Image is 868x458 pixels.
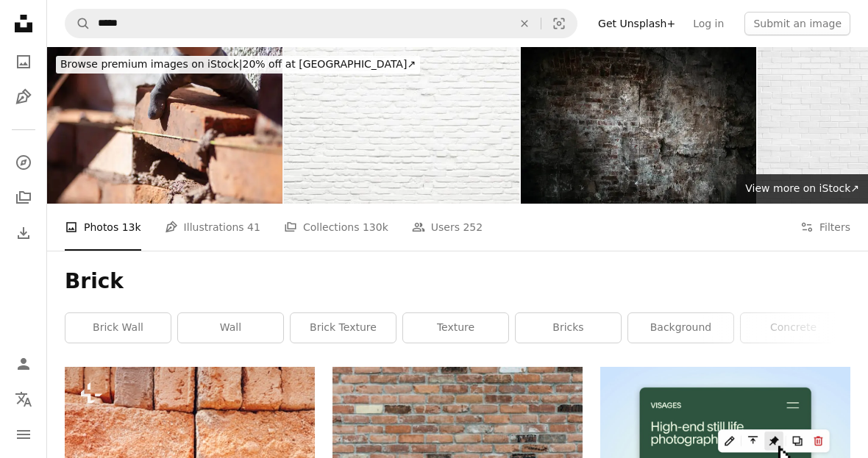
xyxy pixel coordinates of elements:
span: 41 [247,219,260,235]
a: Get Unsplash+ [589,12,684,35]
span: 252 [463,219,483,235]
a: View more on iStock↗ [736,174,868,204]
a: brown brick wall [332,443,583,456]
a: Browse premium images on iStock|20% off at [GEOGRAPHIC_DATA]↗ [47,47,429,82]
span: 130k [363,219,388,235]
button: Language [9,384,38,414]
a: Collections [9,183,38,212]
a: Collections 130k [284,204,388,251]
span: View more on iStock ↗ [745,182,859,194]
a: brick wall [65,313,171,343]
button: Filters [800,204,850,251]
a: wall [178,313,283,343]
a: Illustrations [9,82,38,112]
button: Clear [508,10,541,37]
a: Log in [684,12,733,35]
a: background [628,313,733,343]
a: Download History [9,218,38,248]
img: Bricklayer Repairing A Wall [47,47,282,204]
img: white brick wall background. masonry texture wallpaper [284,47,519,204]
h1: Brick [65,268,850,295]
button: Visual search [541,10,577,37]
a: texture [403,313,508,343]
button: Menu [9,420,38,449]
a: Users 252 [412,204,483,251]
a: Photos [9,47,38,76]
a: brick texture [291,313,396,343]
button: Submit an image [744,12,850,35]
a: Illustrations 41 [165,204,260,251]
span: 20% off at [GEOGRAPHIC_DATA] ↗ [60,58,416,70]
img: Old brick wall [521,47,756,204]
button: Search Unsplash [65,10,90,37]
form: Find visuals sitewide [65,9,577,38]
a: bricks [516,313,621,343]
a: Explore [9,148,38,177]
a: Log in / Sign up [9,349,38,379]
span: Browse premium images on iStock | [60,58,242,70]
a: concrete [741,313,846,343]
